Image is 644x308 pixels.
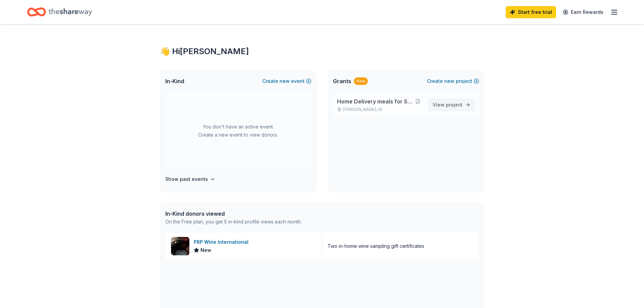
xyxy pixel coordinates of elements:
[165,175,215,183] button: Show past events
[280,77,290,85] span: new
[506,6,556,18] a: Start free trial
[337,97,413,105] span: Home Delivery meals for Senior Citizens
[333,77,351,85] span: Grants
[165,175,208,183] h4: Show past events
[428,99,475,111] a: View project
[444,77,454,85] span: new
[194,238,251,246] div: PRP Wine International
[165,92,311,170] div: You don't have an active event. Create a new event to view donors.
[337,107,423,112] p: [PERSON_NAME], ID
[262,77,311,85] button: Createnewevent
[328,242,424,250] div: Two in-home wine sampling gift certificates
[171,237,189,255] img: Image for PRP Wine International
[446,102,462,108] span: project
[160,46,484,57] div: 👋 Hi [PERSON_NAME]
[200,246,211,254] span: New
[165,210,302,218] div: In-Kind donors viewed
[165,218,302,226] div: On the Free plan, you get 5 in-kind profile views each month.
[27,4,92,20] a: Home
[165,77,184,85] span: In-Kind
[433,101,462,109] span: View
[427,77,479,85] button: Createnewproject
[354,77,368,85] div: New
[559,6,607,18] a: Earn Rewards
